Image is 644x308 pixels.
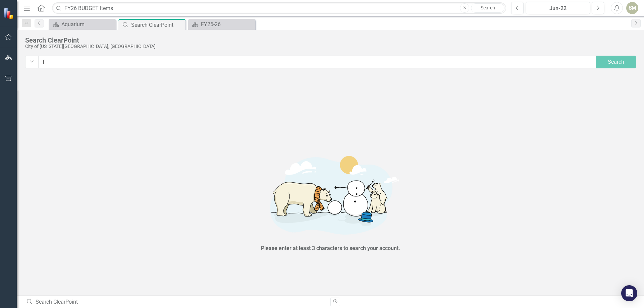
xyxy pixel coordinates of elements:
div: Aquarium [61,20,114,28]
img: ClearPoint Strategy [3,8,15,19]
button: Jun-22 [526,2,590,14]
a: FY25-26 [190,20,254,28]
input: Search ClearPoint... [52,2,506,14]
div: Search ClearPoint [26,298,325,306]
input: Search for something... [38,56,596,68]
img: No results found [230,146,431,243]
a: Search [471,3,504,13]
div: Search ClearPoint [131,21,184,29]
div: Jun-22 [528,4,588,12]
div: Search ClearPoint [25,37,223,44]
div: Open Intercom Messenger [621,285,637,301]
div: FY25-26 [201,20,254,28]
div: Please enter at least 3 characters to search your account. [261,245,400,252]
div: City of [US_STATE][GEOGRAPHIC_DATA], [GEOGRAPHIC_DATA] [25,44,223,49]
button: Search [596,56,636,68]
a: Aquarium [50,20,114,28]
button: SM [626,2,638,14]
